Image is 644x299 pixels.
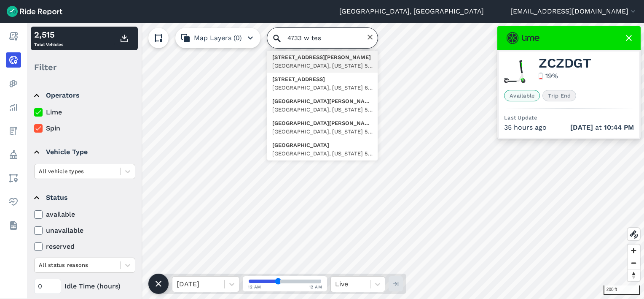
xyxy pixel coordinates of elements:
div: [GEOGRAPHIC_DATA], [US_STATE] 60099, [GEOGRAPHIC_DATA] [272,84,373,92]
input: Search Location or Vehicles [267,28,378,48]
button: Map Layers (0) [175,28,260,48]
div: [GEOGRAPHIC_DATA], [US_STATE] 53220, [GEOGRAPHIC_DATA] [272,106,373,114]
div: [GEOGRAPHIC_DATA], [US_STATE] 53132, [GEOGRAPHIC_DATA] [272,149,373,158]
div: [GEOGRAPHIC_DATA] [272,141,373,149]
summary: Status [34,186,134,209]
button: Clear [367,34,373,41]
a: Heatmaps [6,76,21,91]
div: 35 hours ago [504,122,634,133]
div: 200 ft [604,285,640,295]
a: Fees [6,123,21,139]
div: Filter [31,54,138,80]
a: Areas [6,171,21,186]
div: [GEOGRAPHIC_DATA][PERSON_NAME] [272,119,373,128]
span: 12 AM [248,284,261,290]
label: available [34,209,135,220]
div: Idle Time (hours) [34,279,135,294]
span: Trip End [542,90,576,101]
button: Zoom out [628,257,640,269]
label: reserved [34,242,135,252]
span: Last Update [504,114,537,121]
div: [STREET_ADDRESS] [272,75,373,84]
summary: Operators [34,84,134,107]
a: Health [6,194,21,209]
img: Lime [507,32,539,44]
summary: Vehicle Type [34,140,134,164]
div: [GEOGRAPHIC_DATA][PERSON_NAME] [272,97,373,106]
button: Zoom in [628,245,640,257]
label: Spin [34,123,135,133]
span: Available [504,90,540,101]
a: Realtime [6,52,21,68]
div: [GEOGRAPHIC_DATA], [US_STATE] 53228, [GEOGRAPHIC_DATA] [272,128,373,136]
span: ZCZDGT [539,58,591,68]
img: Lime scooter [504,60,527,83]
div: 2,515 [34,28,63,41]
div: [STREET_ADDRESS][PERSON_NAME] [272,53,373,62]
div: Total Vehicles [34,28,63,49]
a: Policy [6,147,21,162]
a: Analyze [6,100,21,115]
span: 12 AM [309,284,322,290]
img: Ride Report [7,6,62,17]
a: Datasets [6,218,21,233]
div: [GEOGRAPHIC_DATA], [US_STATE] 53220, [GEOGRAPHIC_DATA] [272,62,373,70]
label: Lime [34,107,135,117]
label: unavailable [34,226,135,236]
span: [DATE] [570,123,593,131]
button: [EMAIL_ADDRESS][DOMAIN_NAME] [510,6,637,16]
div: 19 % [545,71,558,81]
button: Reset bearing to north [628,269,640,281]
a: [GEOGRAPHIC_DATA], [GEOGRAPHIC_DATA] [339,6,484,16]
canvas: Map [27,23,644,299]
a: Report [6,29,21,44]
span: at [570,122,634,133]
span: 10:44 PM [604,123,634,131]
